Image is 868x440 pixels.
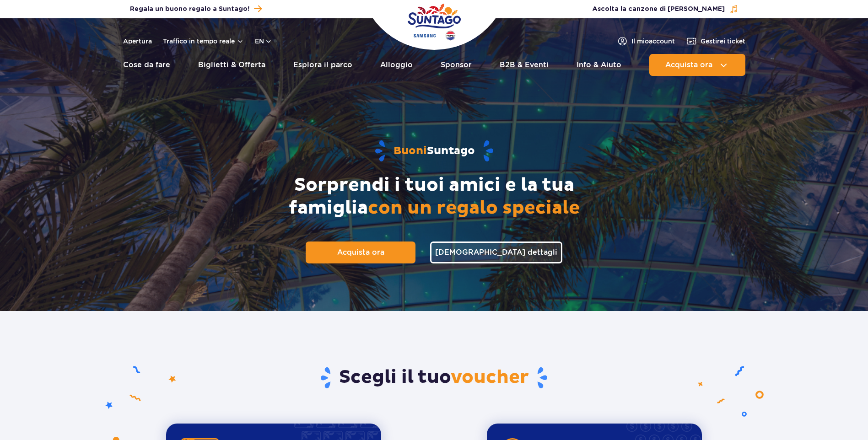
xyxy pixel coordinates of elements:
[123,54,170,76] a: Cose da fare
[255,37,272,46] button: En
[631,37,675,46] span: Il mio account
[592,5,739,14] button: Ascolta la canzone di [PERSON_NAME]
[435,248,557,257] span: [DEMOGRAPHIC_DATA] dettagli
[380,54,413,76] a: Alloggio
[451,366,529,389] span: voucher
[140,140,728,163] h1: Suntago
[649,54,745,76] button: Acquista ora
[293,54,352,76] a: Esplora il parco
[337,248,384,257] span: Acquista ora
[430,241,562,263] a: [DEMOGRAPHIC_DATA] dettagli
[577,54,621,76] a: Info & Aiuto
[163,38,244,45] button: Traffico in tempo reale
[368,197,580,220] span: con un regalo speciale
[701,37,745,46] span: Gestire i ticket
[441,54,472,76] a: Sponsor
[166,366,702,390] h2: Scegli il tuo
[617,36,675,47] a: Il mioaccount
[500,54,549,76] a: B2B & Eventi
[123,37,152,46] a: Apertura
[686,36,745,47] a: Gestirei ticket
[306,241,415,263] a: Acquista ora
[130,3,262,15] a: Regala un buono regalo a Suntago!
[130,5,249,14] span: Regala un buono regalo a Suntago!
[394,144,427,157] span: Buoni
[198,54,265,76] a: Biglietti & Offerta
[665,61,712,69] span: Acquista ora
[592,5,725,14] span: Ascolta la canzone di [PERSON_NAME]
[274,174,594,220] h2: Sorprendi i tuoi amici e la tua famiglia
